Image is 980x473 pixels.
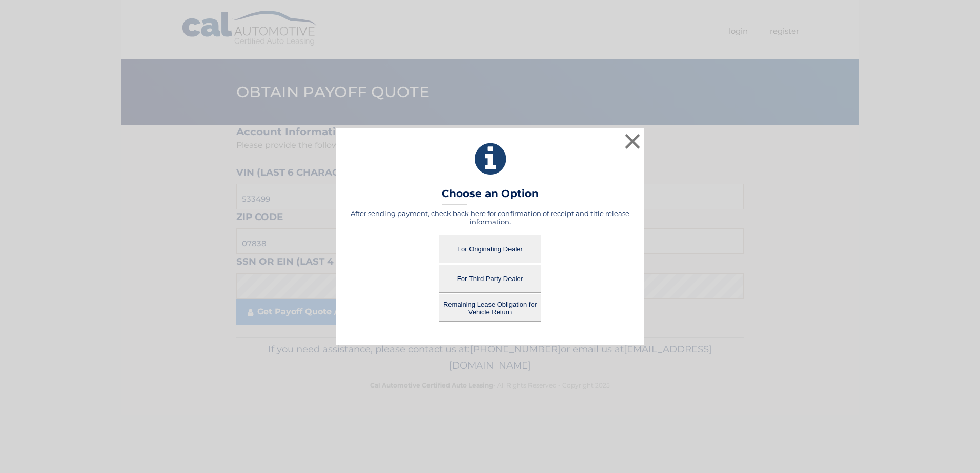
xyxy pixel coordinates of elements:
button: For Originating Dealer [439,235,541,263]
button: For Third Party Dealer [439,265,541,293]
h5: After sending payment, check back here for confirmation of receipt and title release information. [349,209,631,226]
h3: Choose an Option [442,187,539,205]
button: × [622,131,643,152]
button: Remaining Lease Obligation for Vehicle Return [439,294,541,322]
